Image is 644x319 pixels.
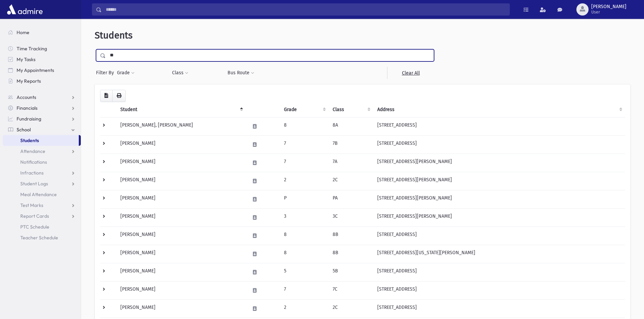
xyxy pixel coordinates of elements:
[373,117,625,135] td: [STREET_ADDRESS]
[373,263,625,281] td: [STREET_ADDRESS]
[20,137,39,143] span: Students
[227,67,255,79] button: Bus Route
[3,54,81,65] a: My Tasks
[373,208,625,227] td: [STREET_ADDRESS][PERSON_NAME]
[280,281,329,299] td: 7
[3,43,81,54] a: Time Tracking
[20,159,47,165] span: Notifications
[329,208,373,227] td: 3C
[3,211,81,221] a: Report Cards
[3,221,81,232] a: PTC Schedule
[329,102,373,117] th: Class: activate to sort column ascending
[102,3,509,16] input: Search
[17,56,35,62] span: My Tasks
[280,172,329,190] td: 2
[591,9,626,15] span: User
[280,245,329,263] td: 8
[387,67,434,79] a: Clear All
[17,105,38,111] span: Financials
[329,281,373,299] td: 7C
[3,76,81,86] a: My Reports
[280,154,329,172] td: 7
[373,154,625,172] td: [STREET_ADDRESS][PERSON_NAME]
[117,67,135,79] button: Grade
[17,29,29,35] span: Home
[20,213,49,219] span: Report Cards
[329,135,373,154] td: 7B
[5,3,44,16] img: AdmirePro
[3,167,81,178] a: Infractions
[96,69,117,76] span: Filter By
[116,102,246,117] th: Student: activate to sort column descending
[329,190,373,208] td: PA
[280,117,329,135] td: 8
[280,135,329,154] td: 7
[3,113,81,124] a: Fundraising
[3,135,79,146] a: Students
[3,189,81,200] a: Meal Attendance
[280,102,329,117] th: Grade: activate to sort column ascending
[329,245,373,263] td: 8B
[373,172,625,190] td: [STREET_ADDRESS][PERSON_NAME]
[20,235,58,241] span: Teacher Schedule
[20,202,43,208] span: Test Marks
[17,46,47,52] span: Time Tracking
[3,124,81,135] a: School
[373,227,625,245] td: [STREET_ADDRESS]
[17,67,54,73] span: My Appointments
[116,263,246,281] td: [PERSON_NAME]
[373,102,625,117] th: Address: activate to sort column ascending
[280,208,329,227] td: 3
[280,190,329,208] td: P
[3,178,81,189] a: Student Logs
[17,78,41,84] span: My Reports
[17,127,31,133] span: School
[100,90,113,102] button: CSV
[116,299,246,318] td: [PERSON_NAME]
[280,227,329,245] td: 8
[20,224,49,230] span: PTC Schedule
[116,135,246,154] td: [PERSON_NAME]
[591,4,626,9] span: [PERSON_NAME]
[20,181,48,187] span: Student Logs
[20,191,57,197] span: Meal Attendance
[373,299,625,318] td: [STREET_ADDRESS]
[373,245,625,263] td: [STREET_ADDRESS][US_STATE][PERSON_NAME]
[20,170,44,176] span: Infractions
[373,190,625,208] td: [STREET_ADDRESS][PERSON_NAME]
[3,27,81,38] a: Home
[329,299,373,318] td: 2C
[329,117,373,135] td: 8A
[3,200,81,211] a: Test Marks
[280,263,329,281] td: 5
[17,116,41,122] span: Fundraising
[329,154,373,172] td: 7A
[116,190,246,208] td: [PERSON_NAME]
[3,157,81,167] a: Notifications
[373,281,625,299] td: [STREET_ADDRESS]
[3,232,81,243] a: Teacher Schedule
[112,90,126,102] button: Print
[373,135,625,154] td: [STREET_ADDRESS]
[3,103,81,113] a: Financials
[3,65,81,76] a: My Appointments
[116,154,246,172] td: [PERSON_NAME]
[20,148,45,154] span: Attendance
[280,299,329,318] td: 2
[116,227,246,245] td: [PERSON_NAME]
[116,172,246,190] td: [PERSON_NAME]
[3,92,81,103] a: Accounts
[329,227,373,245] td: 8B
[172,67,189,79] button: Class
[329,172,373,190] td: 2C
[17,94,36,100] span: Accounts
[3,146,81,157] a: Attendance
[116,208,246,227] td: [PERSON_NAME]
[95,30,133,41] span: Students
[116,245,246,263] td: [PERSON_NAME]
[116,281,246,299] td: [PERSON_NAME]
[329,263,373,281] td: 5B
[116,117,246,135] td: [PERSON_NAME], [PERSON_NAME]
